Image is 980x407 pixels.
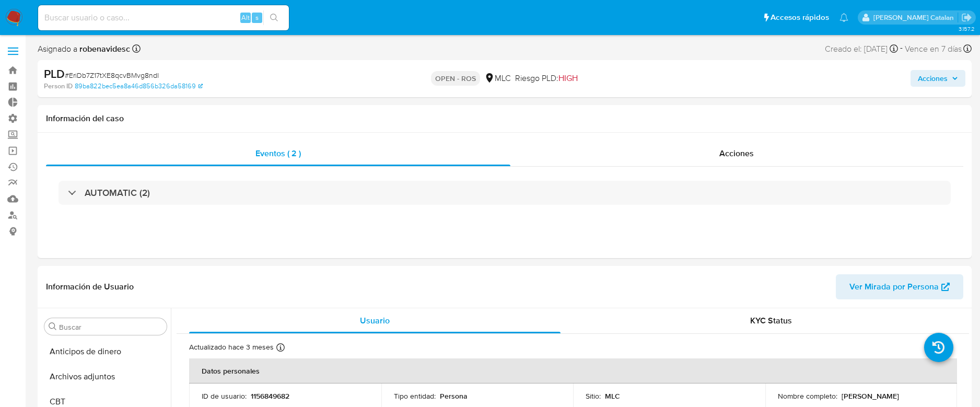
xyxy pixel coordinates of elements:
[849,274,939,299] span: Ver Mirada por Persona
[44,65,65,82] b: PLD
[719,147,754,159] span: Acciones
[842,391,899,401] p: [PERSON_NAME]
[558,72,578,84] span: HIGH
[59,181,951,205] div: AUTOMATIC (2)
[251,391,289,401] p: 1156849682
[40,339,171,364] button: Anticipos de dinero
[77,43,130,55] b: robenavidesc
[85,187,150,199] h3: AUTOMATIC (2)
[263,10,285,25] button: search-icon
[49,322,57,331] button: Buscar
[394,391,436,401] p: Tipo entidad :
[825,42,898,56] div: Creado el: [DATE]
[38,11,289,25] input: Buscar usuario o caso...
[65,70,159,80] span: # EriDb7Z17tXE8qcvBMvg8ndI
[360,315,390,327] span: Usuario
[873,13,958,22] p: rociodaniela.benavidescatalan@mercadolibre.cl
[586,391,601,401] p: Sitio :
[771,12,829,23] span: Accesos rápidos
[59,322,162,332] input: Buscar
[241,13,250,22] span: Alt
[839,13,848,22] a: Notificaciones
[189,342,274,352] p: Actualizado hace 3 meses
[905,43,962,55] span: Vence en 7 días
[431,71,480,86] p: OPEN - ROS
[605,391,620,401] p: MLC
[46,113,963,124] h1: Información del caso
[836,274,963,299] button: Ver Mirada por Persona
[44,82,73,91] b: Person ID
[46,282,134,292] h1: Información de Usuario
[440,391,468,401] p: Persona
[40,364,171,389] button: Archivos adjuntos
[189,358,957,383] th: Datos personales
[778,391,837,401] p: Nombre completo :
[255,13,259,22] span: s
[255,147,301,159] span: Eventos ( 2 )
[918,70,948,87] span: Acciones
[900,42,903,56] span: -
[75,82,203,91] a: 89ba822bec5ea8a46d856b326da58169
[961,12,972,23] a: Salir
[911,70,965,87] button: Acciones
[750,315,792,327] span: KYC Status
[484,73,511,84] div: MLC
[38,43,130,55] span: Asignado a
[515,73,578,84] span: Riesgo PLD:
[202,391,247,401] p: ID de usuario :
